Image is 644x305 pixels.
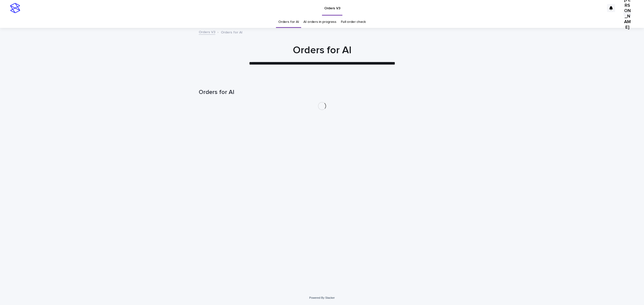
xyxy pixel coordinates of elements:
[623,10,631,18] div: [PERSON_NAME]
[221,29,243,35] p: Orders for AI
[309,296,335,299] a: Powered By Stacker
[10,3,20,13] img: stacker-logo-s-only.png
[199,89,445,96] h1: Orders for AI
[199,44,445,56] h1: Orders for AI
[341,16,366,28] a: Full order check
[199,29,215,35] a: Orders V3
[303,16,336,28] a: AI orders in progress
[278,16,299,28] a: Orders for AI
